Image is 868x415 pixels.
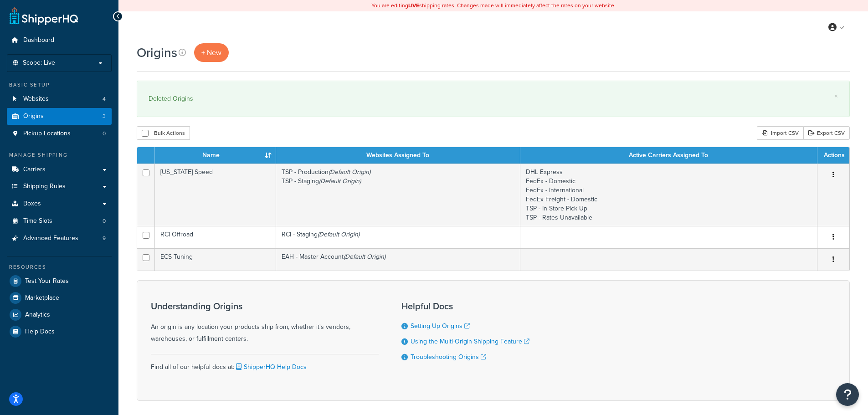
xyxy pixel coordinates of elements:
span: Analytics [25,311,50,319]
td: ECS Tuning [155,248,276,271]
a: Websites 4 [7,91,112,108]
th: Actions [817,147,849,164]
a: Analytics [7,307,112,323]
a: ShipperHQ Help Docs [234,362,307,372]
span: Dashboard [23,36,54,44]
th: Websites Assigned To [276,147,520,164]
span: Origins [23,113,44,120]
td: RCI Offroad [155,226,276,248]
td: TSP - Production TSP - Staging [276,164,520,226]
span: 4 [103,95,106,103]
a: + New [194,43,229,62]
a: × [834,92,838,100]
span: Pickup Locations [23,130,71,138]
span: Shipping Rules [23,183,66,190]
span: Carriers [23,166,46,174]
a: Carriers [7,161,112,178]
div: An origin is any location your products ship from, whether it's vendors, warehouses, or fulfillme... [151,301,379,345]
button: Bulk Actions [137,126,190,140]
a: Using the Multi-Origin Shipping Feature [411,337,529,346]
span: Boxes [23,200,41,208]
a: Dashboard [7,32,112,49]
span: Help Docs [25,328,55,336]
td: [US_STATE] Speed [155,164,276,226]
a: Shipping Rules [7,178,112,195]
span: 9 [103,235,106,242]
a: Advanced Features 9 [7,230,112,247]
div: Find all of our helpful docs at: [151,354,379,373]
span: Marketplace [25,294,59,302]
i: (Default Origin) [319,176,361,186]
a: Time Slots 0 [7,213,112,230]
span: Test Your Rates [25,277,69,285]
a: Pickup Locations 0 [7,125,112,142]
span: Websites [23,95,49,103]
span: 3 [103,113,106,120]
span: + New [201,47,221,58]
li: Websites [7,91,112,108]
div: Manage Shipping [7,151,112,159]
a: Troubleshooting Origins [411,352,486,362]
a: Origins 3 [7,108,112,125]
td: EAH - Master Account [276,248,520,271]
span: 0 [103,217,106,225]
li: Time Slots [7,213,112,230]
th: Active Carriers Assigned To [520,147,817,164]
div: Import CSV [757,126,803,140]
a: Marketplace [7,290,112,306]
a: Help Docs [7,323,112,340]
a: Test Your Rates [7,273,112,289]
span: Time Slots [23,217,52,225]
h3: Helpful Docs [401,301,529,311]
li: Advanced Features [7,230,112,247]
li: Pickup Locations [7,125,112,142]
h1: Origins [137,44,177,61]
th: Name : activate to sort column ascending [155,147,276,164]
b: LIVE [408,1,419,10]
i: (Default Origin) [344,252,385,261]
td: DHL Express FedEx - Domestic FedEx - International FedEx Freight - Domestic TSP - In Store Pick U... [520,164,817,226]
div: Deleted Origins [149,92,838,105]
a: ShipperHQ Home [10,7,78,25]
li: Origins [7,108,112,125]
td: RCI - Staging [276,226,520,248]
a: Boxes [7,195,112,212]
span: Scope: Live [23,59,55,67]
div: Resources [7,263,112,271]
i: (Default Origin) [329,167,370,177]
h3: Understanding Origins [151,301,379,311]
span: Advanced Features [23,235,78,242]
i: (Default Origin) [318,230,360,239]
button: Open Resource Center [836,383,859,406]
span: 0 [103,130,106,138]
a: Setting Up Origins [411,321,470,331]
a: Export CSV [803,126,850,140]
div: Basic Setup [7,81,112,89]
